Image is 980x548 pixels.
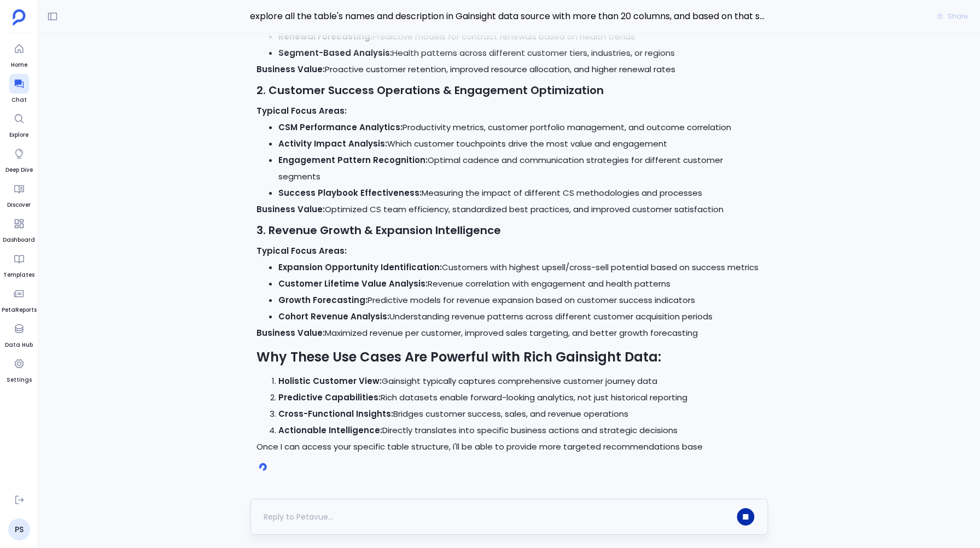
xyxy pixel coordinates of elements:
[9,61,29,69] span: Home
[278,406,761,422] li: Bridges customer success, sales, and revenue operations
[278,389,761,406] li: Rich datasets enable forward-looking analytics, not just historical reporting
[9,109,29,139] a: Explore
[5,166,33,174] span: Deep Dive
[2,306,37,314] span: PetaReports
[256,83,604,98] strong: 2. Customer Success Operations & Engagement Optimization
[278,138,387,149] strong: Activity Impact Analysis:
[278,308,761,325] li: Understanding revenue patterns across different customer acquisition periods
[9,39,29,69] a: Home
[7,201,31,209] span: Discover
[3,271,34,279] span: Templates
[278,422,761,439] li: Directly translates into specific business actions and strategic decisions
[256,105,347,116] strong: Typical Focus Areas:
[7,179,31,209] a: Discover
[256,61,761,78] p: Proactive customer retention, improved resource allocation, and higher renewal rates
[256,325,761,341] p: Maximized revenue per customer, improved sales targeting, and better growth forecasting
[278,136,761,152] li: Which customer touchpoints drive the most value and engagement
[278,121,402,133] strong: CSM Performance Analytics:
[3,236,35,244] span: Dashboard
[13,9,26,26] img: petavue logo
[9,74,29,104] a: Chat
[278,276,761,292] li: Revenue correlation with engagement and health patterns
[278,375,382,387] strong: Holistic Customer View:
[3,214,35,244] a: Dashboard
[3,249,34,279] a: Templates
[256,348,661,366] strong: Why These Use Cases Are Powerful with Rich Gainsight Data:
[278,278,428,289] strong: Customer Lifetime Value Analysis:
[256,327,325,339] strong: Business Value:
[7,354,32,384] a: Settings
[256,439,761,455] p: Once I can access your specific table structure, I'll be able to provide more targeted recommenda...
[256,245,347,256] strong: Typical Focus Areas:
[5,319,33,349] a: Data Hub
[256,63,325,75] strong: Business Value:
[256,203,325,215] strong: Business Value:
[9,131,29,139] span: Explore
[7,376,32,384] span: Settings
[250,9,768,24] span: explore all the table's names and description in Gainsight data source with more than 20 columns,...
[5,144,33,174] a: Deep Dive
[278,152,761,185] li: Optimal cadence and communication strategies for different customer segments
[278,294,367,306] strong: Growth Forecasting:
[278,185,761,201] li: Measuring the impact of different CS methodologies and processes
[278,187,422,199] strong: Success Playbook Effectiveness:
[278,259,761,276] li: Customers with highest upsell/cross-sell potential based on success metrics
[278,261,442,273] strong: Expansion Opportunity Identification:
[278,311,389,322] strong: Cohort Revenue Analysis:
[256,223,501,238] strong: 3. Revenue Growth & Expansion Intelligence
[278,392,381,403] strong: Predictive Capabilities:
[278,424,382,436] strong: Actionable Intelligence:
[278,373,761,389] li: Gainsight typically captures comprehensive customer journey data
[256,201,761,218] p: Optimized CS team efficiency, standardized best practices, and improved customer satisfaction
[5,341,33,349] span: Data Hub
[278,292,761,308] li: Predictive models for revenue expansion based on customer success indicators
[9,96,29,104] span: Chat
[2,284,37,314] a: PetaReports
[8,518,30,540] a: PS
[278,154,428,166] strong: Engagement Pattern Recognition:
[278,408,393,419] strong: Cross-Functional Insights:
[278,119,761,136] li: Productivity metrics, customer portfolio management, and outcome correlation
